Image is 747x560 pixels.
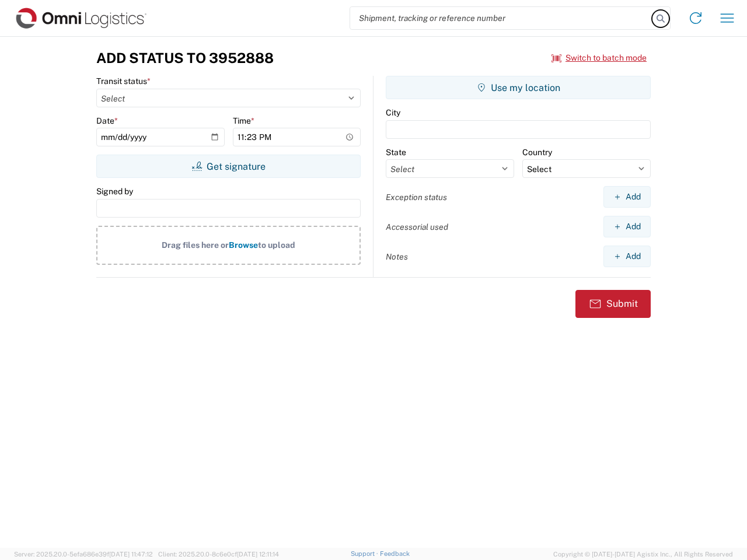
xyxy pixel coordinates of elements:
[96,50,274,66] h3: Add Status to 3952888
[158,551,279,558] span: Client: 2025.20.0-8c6e0cf
[386,147,406,157] label: State
[109,551,153,558] span: [DATE] 11:47:12
[96,116,118,126] label: Date
[14,551,153,558] span: Server: 2025.20.0-5efa686e39f
[96,76,151,86] label: Transit status
[96,155,361,178] button: Get signature
[603,186,651,208] button: Add
[553,549,733,559] span: Copyright © [DATE]-[DATE] Agistix Inc., All Rights Reserved
[575,290,651,318] button: Submit
[386,76,651,99] button: Use my location
[603,216,651,237] button: Add
[162,240,229,250] span: Drag files here or
[386,192,447,202] label: Exception status
[258,240,295,250] span: to upload
[229,240,258,250] span: Browse
[380,550,410,557] a: Feedback
[386,222,448,232] label: Accessorial used
[522,147,552,157] label: Country
[350,7,652,29] input: Shipment, tracking or reference number
[386,251,408,262] label: Notes
[551,48,647,68] button: Switch to batch mode
[237,551,279,558] span: [DATE] 12:11:14
[96,186,133,197] label: Signed by
[386,107,400,118] label: City
[603,246,651,267] button: Add
[351,550,380,557] a: Support
[233,116,254,126] label: Time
